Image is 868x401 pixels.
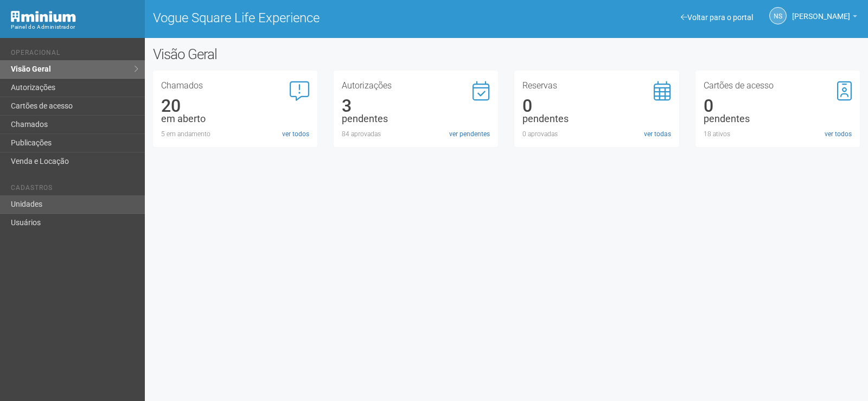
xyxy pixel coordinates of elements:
[342,81,490,90] h3: Autorizações
[11,49,137,60] li: Operacional
[342,129,490,139] div: 84 aprovadas
[161,114,309,124] div: em aberto
[681,13,753,22] a: Voltar para o portal
[644,129,671,139] a: ver todas
[769,7,787,24] a: NS
[522,81,671,90] h3: Reservas
[704,129,852,139] div: 18 ativos
[825,129,852,139] a: ver todos
[704,114,852,124] div: pendentes
[153,46,438,62] h2: Visão Geral
[11,11,76,22] img: Minium
[342,101,490,111] div: 3
[153,11,499,25] h1: Vogue Square Life Experience
[11,22,137,32] div: Painel do Administrador
[342,114,490,124] div: pendentes
[161,129,309,139] div: 5 em andamento
[282,129,309,139] a: ver todos
[704,81,852,90] h3: Cartões de acesso
[792,14,857,22] a: [PERSON_NAME]
[11,184,137,195] li: Cadastros
[161,81,309,90] h3: Chamados
[522,114,671,124] div: pendentes
[161,101,309,111] div: 20
[522,101,671,111] div: 0
[522,129,671,139] div: 0 aprovadas
[792,2,850,21] span: Nicolle Silva
[449,129,490,139] a: ver pendentes
[704,101,852,111] div: 0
